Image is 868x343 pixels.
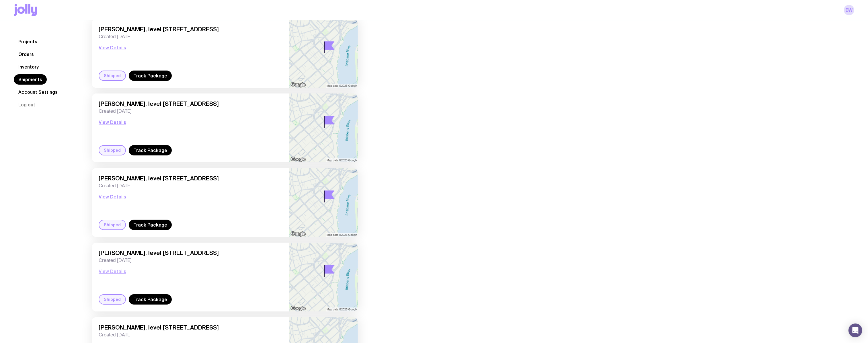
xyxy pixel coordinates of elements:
[99,108,282,114] span: Created [DATE]
[129,145,172,155] a: Track Package
[14,74,47,85] a: Shipments
[99,175,282,182] span: [PERSON_NAME], level [STREET_ADDRESS]
[289,19,358,88] img: staticmap
[99,183,282,189] span: Created [DATE]
[99,100,282,107] span: [PERSON_NAME], level [STREET_ADDRESS]
[289,93,358,162] img: staticmap
[129,220,172,230] a: Track Package
[289,168,358,237] img: staticmap
[129,294,172,305] a: Track Package
[14,100,40,110] button: Log out
[99,145,126,155] div: Shipped
[99,332,282,338] span: Created [DATE]
[129,71,172,81] a: Track Package
[14,49,38,59] a: Orders
[99,324,282,331] span: [PERSON_NAME], level [STREET_ADDRESS]
[14,87,62,97] a: Account Settings
[844,5,854,15] a: BW
[99,220,126,230] div: Shipped
[99,44,126,51] button: View Details
[99,26,282,33] span: [PERSON_NAME], level [STREET_ADDRESS]
[99,119,126,126] button: View Details
[99,250,282,256] span: [PERSON_NAME], level [STREET_ADDRESS]
[99,34,282,40] span: Created [DATE]
[99,193,126,200] button: View Details
[99,294,126,305] div: Shipped
[14,36,42,47] a: Projects
[99,258,282,263] span: Created [DATE]
[14,62,43,72] a: Inventory
[99,71,126,81] div: Shipped
[99,268,126,275] button: View Details
[849,323,862,337] div: Open Intercom Messenger
[289,243,358,311] img: staticmap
